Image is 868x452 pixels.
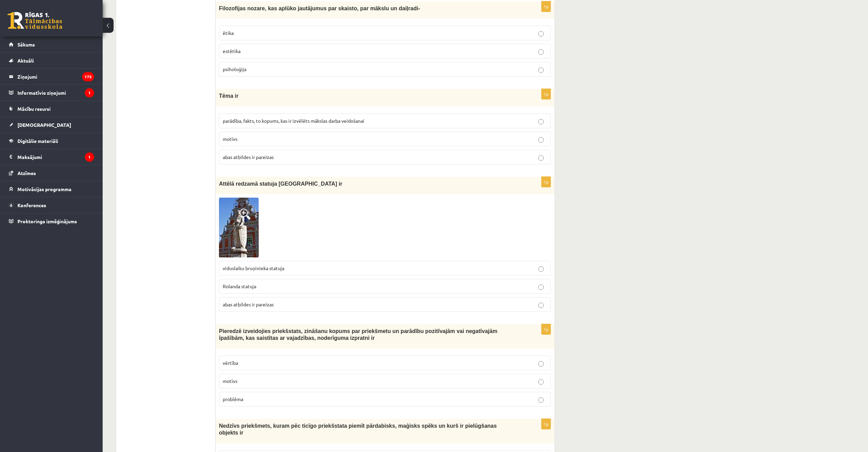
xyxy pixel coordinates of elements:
[17,202,46,208] span: Konferences
[223,283,256,289] span: Rolanda statuja
[541,176,551,187] p: 1p
[223,154,274,160] span: abas atbildes ir pareizas
[17,85,94,101] legend: Informatīvie ziņojumi
[17,186,72,192] span: Motivācijas programma
[538,284,544,290] input: Rolanda statuja
[538,266,544,272] input: viduslaiku bruņinieka statuja
[223,118,364,124] span: parādība, fakts, to kopums, kas ir izvēlēts mākslas darba veidošanai
[17,149,94,165] legend: Maksājumi
[541,418,551,429] p: 1p
[538,137,544,143] input: motīvs
[219,198,259,257] img: 1.jpg
[223,30,234,36] span: ētika
[223,48,241,54] span: estētika
[223,136,237,142] span: motīvs
[17,218,77,224] span: Proktoringa izmēģinājums
[541,324,551,335] p: 1p
[17,138,58,144] span: Digitālie materiāli
[538,49,544,55] input: estētika
[9,117,94,133] a: [DEMOGRAPHIC_DATA]
[17,69,94,84] legend: Ziņojumi
[538,361,544,367] input: vērtība
[9,85,94,101] a: Informatīvie ziņojumi1
[9,37,94,52] a: Sākums
[538,31,544,37] input: ētika
[9,181,94,197] a: Motivācijas programma
[9,165,94,181] a: Atzīmes
[17,41,35,48] span: Sākums
[538,303,544,308] input: abas atbildes ir pareizas
[17,106,51,112] span: Mācību resursi
[17,170,36,176] span: Atzīmes
[219,181,342,187] span: Attēlā redzamā statuja [GEOGRAPHIC_DATA] ir
[223,360,238,366] span: vērtība
[541,1,551,12] p: 1p
[223,301,274,307] span: abas atbildes ir pareizas
[82,72,94,81] i: 173
[223,66,246,72] span: psiholoģija
[538,155,544,161] input: abas atbildes ir pareizas
[9,149,94,165] a: Maksājumi1
[9,53,94,68] a: Aktuāli
[538,397,544,403] input: problēma
[219,93,238,99] span: Tēma ir
[219,423,497,436] span: Nedzīvs priekšmets, kuram pēc ticīgo priekšstata piemīt pārdabisks, maģisks spēks un kurš ir piel...
[223,265,284,271] span: viduslaiku bruņinieka statuja
[8,12,62,29] a: Rīgas 1. Tālmācības vidusskola
[541,89,551,99] p: 1p
[219,5,420,11] span: Filozofijas nozare, kas aplūko jautājumus par skaisto, par mākslu un daiļradi-
[538,119,544,124] input: parādība, fakts, to kopums, kas ir izvēlēts mākslas darba veidošanai
[538,379,544,385] input: motīvs
[85,152,94,162] i: 1
[538,67,544,73] input: psiholoģija
[223,396,243,402] span: problēma
[9,133,94,149] a: Digitālie materiāli
[223,378,237,384] span: motīvs
[9,69,94,84] a: Ziņojumi173
[17,57,34,64] span: Aktuāli
[9,197,94,213] a: Konferences
[219,328,497,341] span: Pieredzē izveidojies priekšstats, zināšanu kopums par priekšmetu un parādību pozitīvajām vai nega...
[9,213,94,229] a: Proktoringa izmēģinājums
[9,101,94,117] a: Mācību resursi
[85,88,94,97] i: 1
[17,122,71,128] span: [DEMOGRAPHIC_DATA]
